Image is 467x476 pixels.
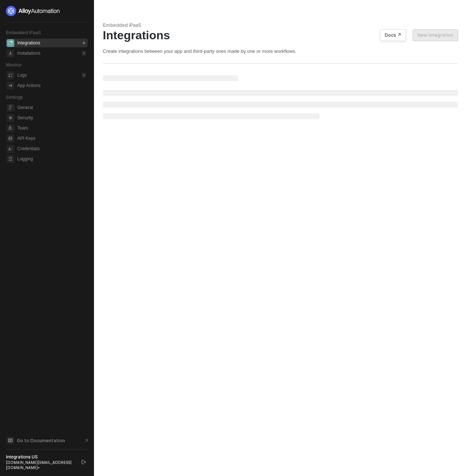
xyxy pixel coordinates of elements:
span: Logging [17,155,86,163]
div: Docs ↗ [385,32,401,38]
div: 0 [82,40,86,46]
button: Docs ↗ [380,29,406,41]
a: Knowledge Base [6,436,88,445]
span: icon-logs [7,72,14,79]
span: credentials [7,145,14,153]
span: logout [82,460,86,464]
div: Create integrations between your app and third-party ones made by one or more workflows. [103,48,458,54]
span: Credentials [17,144,86,153]
span: General [17,103,86,112]
div: Integrations US [6,454,75,460]
span: icon-app-actions [7,82,14,90]
span: security [7,114,14,122]
button: New Integration [413,29,458,41]
div: 6 [82,50,86,56]
span: team [7,124,14,132]
span: Monitor [6,62,22,68]
span: API Keys [17,134,86,143]
span: Team [17,124,86,132]
span: api-key [7,135,14,142]
span: Embedded iPaaS [6,30,41,35]
span: Security [17,113,86,122]
span: Settings [6,94,23,100]
img: logo [6,6,60,16]
span: Go to Documentation [17,437,65,444]
span: installations [7,50,14,57]
div: Installations [17,50,40,57]
div: Integrations [103,28,458,42]
div: Logs [17,72,27,79]
div: 0 [82,72,86,78]
a: logo [6,6,88,16]
span: logging [7,155,14,163]
span: integrations [7,39,14,47]
span: documentation [7,437,14,444]
span: general [7,104,14,112]
div: [DOMAIN_NAME][EMAIL_ADDRESS][DOMAIN_NAME] • [6,460,75,470]
div: App Actions [17,83,40,89]
div: Integrations [17,40,40,46]
span: document-arrow [83,437,90,444]
div: Embedded iPaaS [103,22,458,28]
